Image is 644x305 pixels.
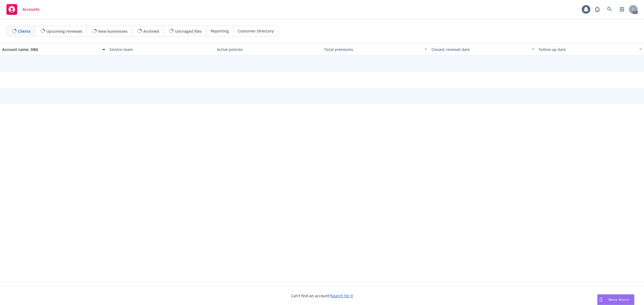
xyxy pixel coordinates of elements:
div: Account name, DBA [2,47,99,52]
button: Nova Assist [597,294,634,305]
button: Total premiums [322,43,429,56]
div: Service team [109,47,213,52]
a: Switch app [617,4,627,15]
button: Active policies [215,43,322,56]
div: Drag to move [598,295,604,305]
span: New businesses [98,28,127,34]
button: Service team [107,43,215,56]
span: Clients [18,28,31,34]
button: Closest renewal date [429,43,537,56]
a: Search [604,4,615,15]
span: Can't find an account? [291,293,353,299]
span: Upcoming renewals [46,28,82,34]
span: Reporting [211,28,229,34]
button: Follow up date [537,43,644,56]
a: Search for it [331,293,353,298]
div: Total premiums [324,47,421,52]
span: Customer Directory [238,28,274,34]
a: Report a Bug [592,4,603,15]
div: Closest renewal date [431,47,529,52]
span: Accounts [23,7,39,12]
a: Accounts [4,2,42,17]
span: Untriaged files [175,28,202,34]
div: Active policies [217,47,320,52]
span: Archived [143,28,159,34]
span: Nova Assist [609,297,630,302]
div: Follow up date [539,47,636,52]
